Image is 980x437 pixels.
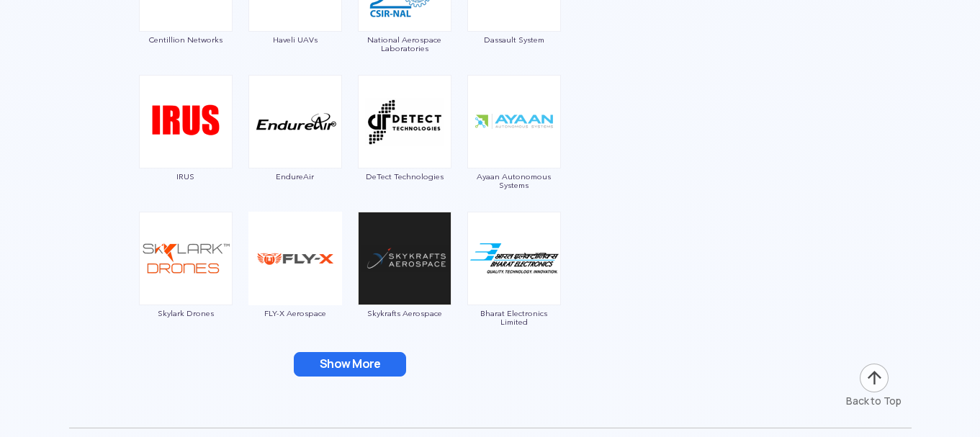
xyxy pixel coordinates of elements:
img: img_ayaan.png [467,75,561,168]
a: EndureAir [248,114,343,181]
span: IRUS [138,172,233,181]
a: Ayaan Autonomous Systems [467,114,562,189]
img: ic_detect.png [358,75,451,168]
div: Back to Top [846,394,902,408]
a: Skykrafts Aerospace [357,251,452,317]
span: Skylark Drones [138,309,233,317]
span: Dassault System [467,35,562,44]
span: Bharat Electronics Limited [467,309,562,326]
span: Ayaan Autonomous Systems [467,172,562,189]
img: ic_bharatelectronics.png [467,212,561,305]
span: National Aerospace Laboratories [357,35,452,53]
img: ic_skykrafts.png [358,212,451,305]
img: img_irus.png [139,75,233,168]
span: DeTect Technologies [357,172,452,181]
span: FLY-X Aerospace [248,309,343,317]
a: DeTect Technologies [357,114,452,181]
img: ic_arrow-up.png [858,362,890,394]
img: ic_endureair.png [248,75,342,168]
span: Haveli UAVs [248,35,343,44]
a: IRUS [138,114,233,181]
span: EndureAir [248,172,343,181]
span: Skykrafts Aerospace [357,309,452,317]
a: FLY-X Aerospace [248,251,343,317]
img: ic_skylark.png [139,212,233,305]
span: Centillion Networks [138,35,233,44]
button: Show More [294,352,406,377]
a: Skylark Drones [138,251,233,317]
img: img_flyx.png [248,212,342,305]
a: Bharat Electronics Limited [467,251,562,326]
